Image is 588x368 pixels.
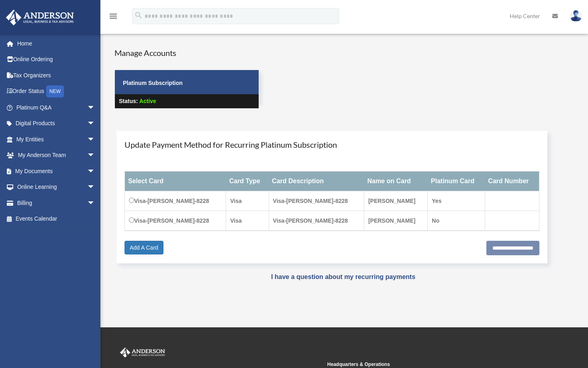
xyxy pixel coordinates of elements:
[226,172,269,191] th: Card Type
[226,191,269,211] td: Visa
[6,211,107,227] a: Events Calendar
[364,211,427,231] td: [PERSON_NAME]
[125,211,226,231] td: Visa-[PERSON_NAME]-8228
[46,85,64,97] div: NEW
[6,52,107,68] a: Online Ordering
[6,131,107,147] a: My Entitiesarrow_drop_down
[364,191,427,211] td: [PERSON_NAME]
[269,191,364,211] td: Visa-[PERSON_NAME]-8228
[108,11,118,21] i: menu
[6,116,107,132] a: Digital Productsarrow_drop_down
[125,139,539,150] h4: Update Payment Method for Recurring Platinum Subscription
[428,211,485,231] td: No
[118,347,167,358] img: Anderson Advisors Platinum Portal
[87,116,103,132] span: arrow_drop_down
[485,172,539,191] th: Card Number
[119,98,138,104] strong: Status:
[6,67,107,83] a: Tax Organizers
[570,10,582,22] img: User Pic
[125,172,226,191] th: Select Card
[269,172,364,191] th: Card Description
[364,172,427,191] th: Name on Card
[123,80,183,86] strong: Platinum Subscription
[87,131,103,148] span: arrow_drop_down
[6,35,107,52] a: Home
[125,191,226,211] td: Visa-[PERSON_NAME]-8228
[134,11,143,20] i: search
[87,179,103,196] span: arrow_drop_down
[87,163,103,180] span: arrow_drop_down
[4,10,76,25] img: Anderson Advisors Platinum Portal
[6,147,107,163] a: My Anderson Teamarrow_drop_down
[6,83,107,100] a: Order StatusNEW
[125,241,163,254] a: Add A Card
[87,195,103,211] span: arrow_drop_down
[6,163,107,179] a: My Documentsarrow_drop_down
[6,179,107,195] a: Online Learningarrow_drop_down
[428,172,485,191] th: Platinum Card
[87,99,103,116] span: arrow_drop_down
[271,273,415,280] a: I have a question about my recurring payments
[114,47,259,58] h4: Manage Accounts
[139,98,156,104] span: Active
[108,14,118,21] a: menu
[6,195,107,211] a: Billingarrow_drop_down
[87,147,103,164] span: arrow_drop_down
[6,99,107,116] a: Platinum Q&Aarrow_drop_down
[269,211,364,231] td: Visa-[PERSON_NAME]-8228
[428,191,485,211] td: Yes
[226,211,269,231] td: Visa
